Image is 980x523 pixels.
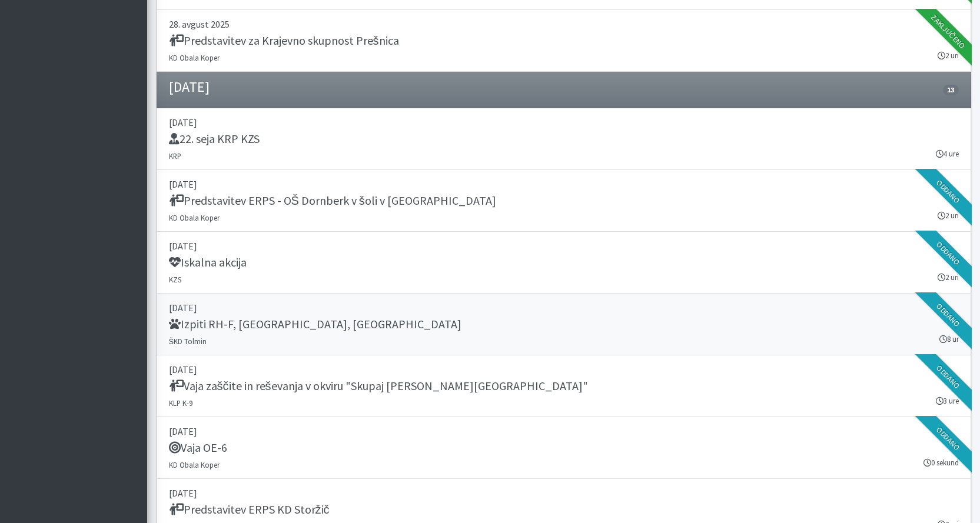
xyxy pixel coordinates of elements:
h5: Predstavitev za Krajevno skupnost Prešnica [169,34,399,48]
small: KLP K-9 [169,398,192,408]
a: [DATE] Iskalna akcija KZS 2 uri Oddano [157,232,971,294]
small: KRP [169,151,181,161]
p: [DATE] [169,177,959,191]
span: 13 [943,85,958,95]
a: [DATE] 22. seja KRP KZS KRP 4 ure [157,108,971,170]
h5: Iskalna akcija [169,255,247,269]
h5: Vaja OE-6 [169,441,227,455]
h5: Predstavitev ERPS - OŠ Dornberk v šoli v [GEOGRAPHIC_DATA] [169,194,496,208]
h5: Izpiti RH-F, [GEOGRAPHIC_DATA], [GEOGRAPHIC_DATA] [169,317,461,331]
a: [DATE] Vaja OE-6 KD Obala Koper 0 sekund Oddano [157,417,971,479]
small: KZS [169,275,181,284]
p: [DATE] [169,239,959,253]
h5: Vaja zaščite in reševanja v okviru "Skupaj [PERSON_NAME][GEOGRAPHIC_DATA]" [169,379,588,393]
p: [DATE] [169,301,959,315]
p: 28. avgust 2025 [169,17,959,31]
h5: 22. seja KRP KZS [169,132,260,146]
a: [DATE] Vaja zaščite in reševanja v okviru "Skupaj [PERSON_NAME][GEOGRAPHIC_DATA]" KLP K-9 3 ure O... [157,355,971,417]
small: KD Obala Koper [169,213,220,222]
p: [DATE] [169,362,959,377]
p: [DATE] [169,486,959,500]
small: KD Obala Koper [169,460,220,469]
a: [DATE] Predstavitev ERPS - OŠ Dornberk v šoli v [GEOGRAPHIC_DATA] KD Obala Koper 2 uri Oddano [157,170,971,232]
p: [DATE] [169,115,959,129]
h5: Predstavitev ERPS KD Storžič [169,502,330,517]
a: 28. avgust 2025 Predstavitev za Krajevno skupnost Prešnica KD Obala Koper 2 uri Zaključeno [157,10,971,72]
small: 4 ure [936,148,959,159]
p: [DATE] [169,424,959,438]
h4: [DATE] [169,79,210,96]
small: KD Obala Koper [169,53,220,62]
small: ŠKD Tolmin [169,337,207,346]
a: [DATE] Izpiti RH-F, [GEOGRAPHIC_DATA], [GEOGRAPHIC_DATA] ŠKD Tolmin 8 ur Oddano [157,294,971,355]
